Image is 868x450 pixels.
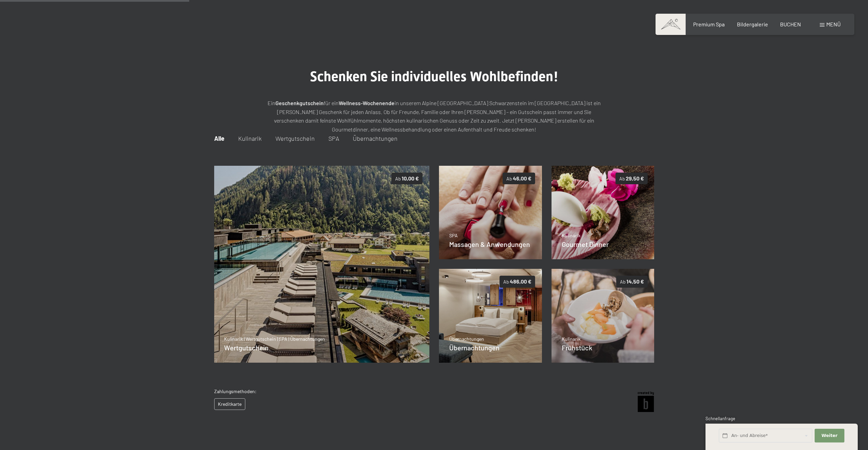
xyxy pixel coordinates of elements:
[339,100,394,106] strong: Wellness-Wochenende
[815,429,844,443] button: Weiter
[705,416,735,421] span: Schnellanfrage
[826,21,841,27] span: Menü
[737,21,768,27] a: Bildergalerie
[310,68,558,85] span: Schenken Sie individuelles Wohlbefinden!
[780,21,801,27] a: BUCHEN
[693,21,725,27] a: Premium Spa
[275,100,324,106] strong: Geschenkgutschein
[263,99,605,134] p: Ein für ein in unserem Alpine [GEOGRAPHIC_DATA] Schwarzenstein im [GEOGRAPHIC_DATA] ist ein [PERS...
[821,433,838,439] span: Weiter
